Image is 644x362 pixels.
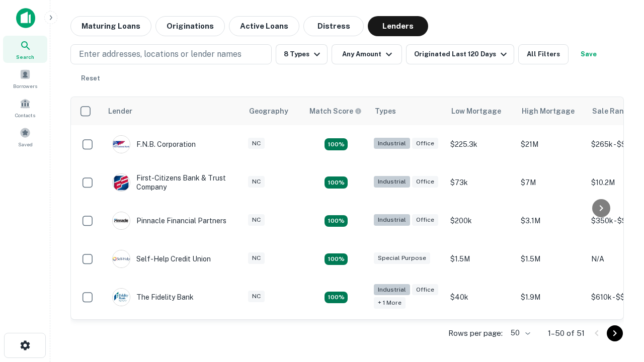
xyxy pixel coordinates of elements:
[445,163,516,202] td: $73k
[412,284,438,296] div: Office
[303,16,364,36] button: Distress
[516,97,586,125] th: High Mortgage
[3,123,47,150] a: Saved
[325,253,348,265] div: Matching Properties: 11, hasApolloMatch: undefined
[412,176,438,188] div: Office
[451,105,501,117] div: Low Mortgage
[113,250,130,267] img: picture
[102,97,243,125] th: Lender
[113,212,130,229] img: picture
[374,297,406,309] div: + 1 more
[243,97,303,125] th: Geography
[325,176,348,189] div: Matching Properties: 7, hasApolloMatch: undefined
[573,44,605,64] button: Save your search to get updates of matches that match your search criteria.
[112,173,233,192] div: First-citizens Bank & Trust Company
[3,36,47,63] a: Search
[15,111,35,119] span: Contacts
[412,214,438,226] div: Office
[374,252,430,264] div: Special Purpose
[516,316,586,354] td: $4M
[516,202,586,240] td: $3.1M
[594,282,644,330] iframe: Chat Widget
[3,94,47,121] a: Contacts
[248,176,265,188] div: NC
[112,250,211,268] div: Self-help Credit Union
[18,140,33,148] span: Saved
[3,65,47,92] a: Borrowers
[414,48,510,60] div: Originated Last 120 Days
[13,82,37,90] span: Borrowers
[369,97,445,125] th: Types
[375,105,396,117] div: Types
[309,106,362,117] div: Capitalize uses an advanced AI algorithm to match your search with the best lender. The match sco...
[16,53,34,61] span: Search
[325,215,348,227] div: Matching Properties: 10, hasApolloMatch: undefined
[607,325,623,341] button: Go to next page
[155,16,225,36] button: Originations
[374,214,410,226] div: Industrial
[112,135,196,153] div: F.n.b. Corporation
[303,97,369,125] th: Capitalize uses an advanced AI algorithm to match your search with the best lender. The match sco...
[74,68,107,88] button: Reset
[445,97,516,125] th: Low Mortgage
[445,316,516,354] td: $82.5k
[113,174,130,191] img: picture
[16,8,35,28] img: capitalize-icon.png
[412,138,438,149] div: Office
[113,289,130,306] img: picture
[445,125,516,163] td: $225.3k
[445,202,516,240] td: $200k
[309,106,360,117] h6: Match Score
[248,214,265,226] div: NC
[325,138,348,150] div: Matching Properties: 9, hasApolloMatch: undefined
[448,327,503,339] p: Rows per page:
[112,212,226,230] div: Pinnacle Financial Partners
[248,252,265,264] div: NC
[276,44,328,64] button: 8 Types
[70,44,272,64] button: Enter addresses, locations or lender names
[516,278,586,316] td: $1.9M
[516,240,586,278] td: $1.5M
[374,138,410,149] div: Industrial
[332,44,402,64] button: Any Amount
[249,105,288,117] div: Geography
[113,136,130,153] img: picture
[522,105,575,117] div: High Mortgage
[325,292,348,304] div: Matching Properties: 11, hasApolloMatch: undefined
[516,163,586,202] td: $7M
[516,125,586,163] td: $21M
[70,16,151,36] button: Maturing Loans
[445,278,516,316] td: $40k
[229,16,299,36] button: Active Loans
[507,326,532,340] div: 50
[368,16,428,36] button: Lenders
[406,44,514,64] button: Originated Last 120 Days
[112,288,194,306] div: The Fidelity Bank
[79,48,242,60] p: Enter addresses, locations or lender names
[108,105,132,117] div: Lender
[518,44,569,64] button: All Filters
[248,138,265,149] div: NC
[548,327,585,339] p: 1–50 of 51
[445,240,516,278] td: $1.5M
[374,176,410,188] div: Industrial
[248,291,265,302] div: NC
[374,284,410,296] div: Industrial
